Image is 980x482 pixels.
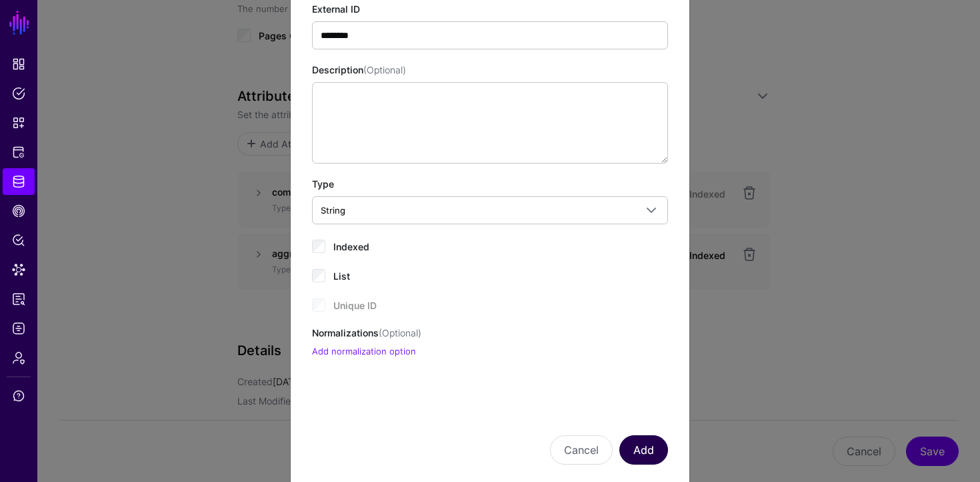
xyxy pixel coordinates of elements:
span: (Optional) [363,64,406,75]
span: Indexed [333,241,369,252]
a: Add normalization option [312,346,416,356]
span: (Optional) [379,327,421,338]
span: List [333,270,350,282]
label: Description [312,63,406,77]
label: External ID [312,2,360,16]
span: Unique ID [333,300,377,311]
span: String [321,205,345,216]
label: Type [312,177,334,191]
button: Add [619,435,668,465]
label: Normalizations [312,326,421,340]
button: Cancel [550,435,613,465]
